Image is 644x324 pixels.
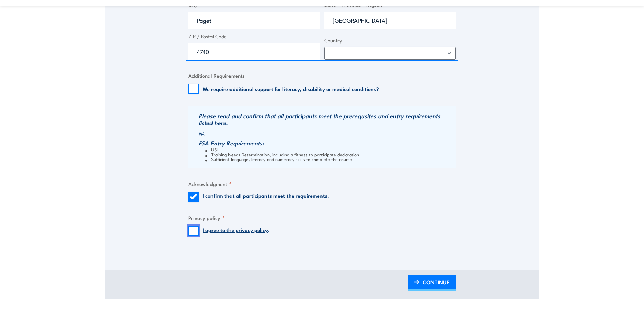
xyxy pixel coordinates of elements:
[203,226,268,233] a: I agree to the privacy policy
[188,180,232,188] legend: Acknowledgment
[205,152,454,157] li: Training Needs Determination, including a fitness to participate declaration
[188,72,245,79] legend: Additional Requirements
[199,131,454,136] p: NA
[199,112,454,126] h3: Please read and confirm that all participants meet the prerequsites and entry requirements listed...
[203,85,379,92] label: We require additional support for literacy, disability or medical conditions?
[205,157,454,161] li: Sufficient language, literacy and numeracy skills to complete the course
[423,273,450,291] span: CONTINUE
[199,140,454,146] h3: FSA Entry Requirements:
[324,37,456,44] label: Country
[408,275,456,291] a: CONTINUE
[203,192,329,202] label: I confirm that all participants meet the requirements.
[203,226,270,236] label: .
[205,147,454,152] li: USI
[188,33,320,40] label: ZIP / Postal Code
[188,214,225,222] legend: Privacy policy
